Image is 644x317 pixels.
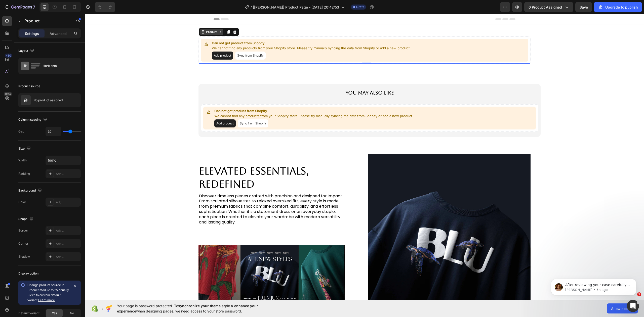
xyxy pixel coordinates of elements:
div: Color [18,200,26,204]
div: Product source [18,84,40,88]
p: Settings [25,31,39,36]
span: [[PERSON_NAME]] Product Page - [DATE] 20:42:53 [253,5,339,10]
h2: Elevated Essentials, Redefined [114,150,260,177]
div: Horizontal [43,60,73,72]
div: Undo/Redo [95,2,115,12]
button: Upgrade to publish [594,2,642,12]
div: Product [120,16,134,20]
span: Save [580,5,588,9]
p: Advanced [50,31,67,36]
span: synchronize your theme style & enhance your experience [117,304,258,313]
img: gempages_585275623274971995-24ca6d2b-f21a-47fa-906b-bd811a510be1.jpg [114,231,260,290]
div: Add... [56,242,79,246]
span: Change product source in Product module to "Manually Pick" to custom default variant. [27,283,69,302]
p: Message from Jamie, sent 3h ago [22,19,87,24]
div: Corner [18,241,28,246]
input: Auto [46,127,61,136]
div: Size [18,145,32,152]
div: Column spacing [18,116,48,123]
div: Padding [18,171,30,176]
div: Upgrade to publish [598,5,638,10]
button: Sync from Shopify [150,37,181,46]
img: no image transparent [21,95,31,105]
div: Border [18,228,28,233]
button: Sync from Shopify [153,105,183,113]
p: No product assigned [33,99,63,102]
p: Product [24,18,67,24]
div: Width [18,158,27,163]
span: Allow access [611,306,634,311]
p: We cannot find any products from your Shopify store. Please try manually syncing the data from Sh... [130,100,328,105]
span: 0 product assigned [529,5,562,10]
p: We cannot find any products from your Shopify store. Please try manually syncing the data from Sh... [127,32,326,37]
iframe: Intercom notifications message [543,268,644,303]
div: Default variant [18,311,39,315]
p: Discover timeless pieces crafted with precision and designed for impact. From sculpted silhouette... [114,179,259,211]
p: Can not get product from Shopify [127,27,326,32]
iframe: To enrich screen reader interactions, please activate Accessibility in Grammarly extension settings [85,14,644,300]
span: Your page is password protected. To when designing pages, we need access to your store password. [117,303,278,314]
span: / [251,5,252,10]
div: Shadow [18,254,30,259]
button: Add product [127,37,148,46]
button: Allow access [607,303,638,313]
div: Add... [56,255,79,259]
div: Add... [56,172,79,176]
div: Gap [18,129,24,134]
div: Add... [56,229,79,233]
button: 7 [2,2,37,12]
p: You May Also Like [117,75,453,82]
span: No [70,311,74,315]
p: Can not get product from Shopify [130,95,328,100]
div: Background [18,187,43,194]
iframe: Intercom live chat [627,300,639,312]
div: Layout [18,48,35,54]
img: gempages_585275623274971995-478e6c9b-a42c-4b53-8840-e8d69b6abbcb.webp [284,140,446,302]
span: Yes [52,311,57,315]
div: 450 [5,54,12,58]
span: After reviewing your case carefully, this matter requires further investigation from the technica... [22,15,87,59]
a: Learn more [38,298,55,302]
button: Save [575,2,592,12]
button: Add product [130,105,151,113]
div: Add... [56,200,79,205]
p: 7 [33,4,35,10]
button: 0 product assigned [524,2,573,12]
input: Auto [46,156,80,165]
span: Draft [356,5,364,9]
span: 1 [637,292,641,296]
div: Display option [18,271,38,276]
div: Beta [4,92,12,96]
div: Shape [18,216,34,222]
